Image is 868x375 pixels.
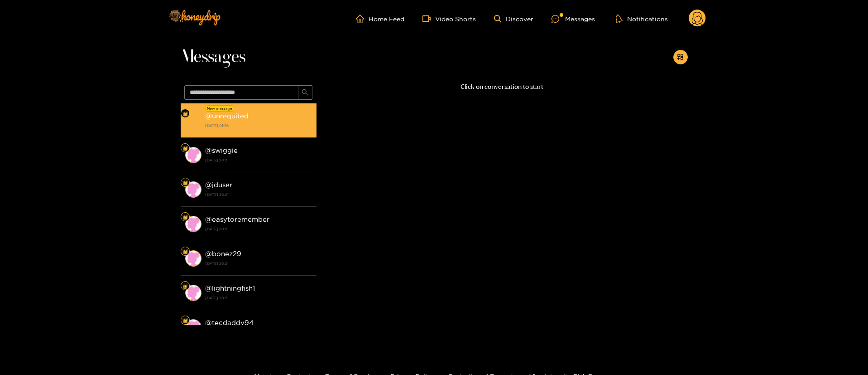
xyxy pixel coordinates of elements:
[182,111,188,117] img: Fan Level
[317,82,688,92] p: Click on conversation to start
[205,319,254,326] strong: @ tecdaddy94
[205,122,312,130] strong: [DATE] 01:36
[185,181,201,198] img: conversation
[205,294,312,302] strong: [DATE] 20:21
[185,216,201,232] img: conversation
[302,89,308,97] span: search
[494,15,533,23] a: Discover
[185,147,201,163] img: conversation
[205,181,232,189] strong: @ jduser
[613,14,671,23] button: Notifications
[206,105,234,112] div: New message
[205,284,255,292] strong: @ lightningfish1
[551,14,595,24] div: Messages
[182,146,188,151] img: Fan Level
[181,46,245,68] span: Messages
[205,215,269,223] strong: @ easytoremember
[356,15,404,23] a: Home Feed
[298,85,312,100] button: search
[205,250,241,258] strong: @ bonez29
[185,285,201,301] img: conversation
[185,112,201,129] img: conversation
[205,259,312,268] strong: [DATE] 20:21
[422,15,435,23] span: video-camera
[673,50,688,64] button: appstore-add
[185,250,201,267] img: conversation
[422,15,476,23] a: Video Shorts
[205,156,312,164] strong: [DATE] 20:21
[182,214,188,220] img: Fan Level
[182,318,188,323] img: Fan Level
[356,15,369,23] span: home
[677,54,684,61] span: appstore-add
[205,190,312,199] strong: [DATE] 20:21
[185,319,201,336] img: conversation
[205,112,249,120] strong: @ unrequited
[205,146,238,154] strong: @ swiggie
[182,249,188,254] img: Fan Level
[205,225,312,233] strong: [DATE] 20:21
[182,180,188,185] img: Fan Level
[182,283,188,289] img: Fan Level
